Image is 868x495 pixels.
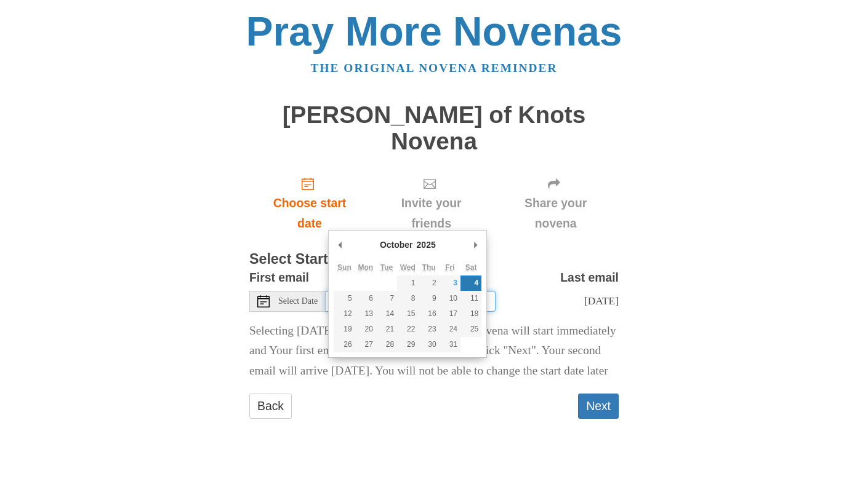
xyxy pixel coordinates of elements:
[578,394,619,419] button: Next
[358,263,373,272] abbr: Monday
[334,236,346,254] button: Previous Month
[418,291,439,306] button: 9
[400,263,416,272] abbr: Wednesday
[460,291,481,306] button: 11
[334,306,355,322] button: 12
[246,9,622,54] a: Pray More Novenas
[376,291,397,306] button: 7
[397,275,418,291] button: 1
[249,167,370,240] a: Choose start date
[249,251,619,267] h3: Select Start Date
[311,61,558,74] a: The original novena reminder
[505,193,606,234] span: Share your novena
[397,322,418,337] button: 22
[397,306,418,322] button: 15
[249,321,619,382] p: Selecting [DATE] as the start date means Your novena will start immediately and Your first email ...
[397,291,418,306] button: 8
[376,337,397,352] button: 28
[380,263,393,272] abbr: Tuesday
[370,167,492,240] div: Click "Next" to confirm your start date first.
[355,306,376,322] button: 13
[460,306,481,322] button: 18
[376,306,397,322] button: 14
[249,394,292,419] a: Back
[492,167,619,240] div: Click "Next" to confirm your start date first.
[440,306,460,322] button: 17
[326,291,496,312] input: Use the arrow keys to pick a date
[355,322,376,337] button: 20
[440,291,460,306] button: 10
[418,275,439,291] button: 2
[262,193,358,234] span: Choose start date
[278,297,318,306] span: Select Date
[445,263,454,272] abbr: Friday
[418,322,439,337] button: 23
[378,236,415,254] div: October
[418,306,439,322] button: 16
[418,337,439,352] button: 30
[397,337,418,352] button: 29
[584,295,619,307] span: [DATE]
[440,275,460,291] button: 3
[249,267,309,288] label: First email
[440,322,460,337] button: 24
[415,236,438,254] div: 2025
[355,337,376,352] button: 27
[460,275,481,291] button: 4
[422,263,436,272] abbr: Thursday
[465,263,477,272] abbr: Saturday
[334,322,355,337] button: 19
[337,263,352,272] abbr: Sunday
[334,291,355,306] button: 5
[469,236,481,254] button: Next Month
[460,322,481,337] button: 25
[376,322,397,337] button: 21
[440,337,460,352] button: 31
[355,291,376,306] button: 6
[334,337,355,352] button: 26
[249,102,619,154] h1: [PERSON_NAME] of Knots Novena
[560,267,619,288] label: Last email
[382,193,480,234] span: Invite your friends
